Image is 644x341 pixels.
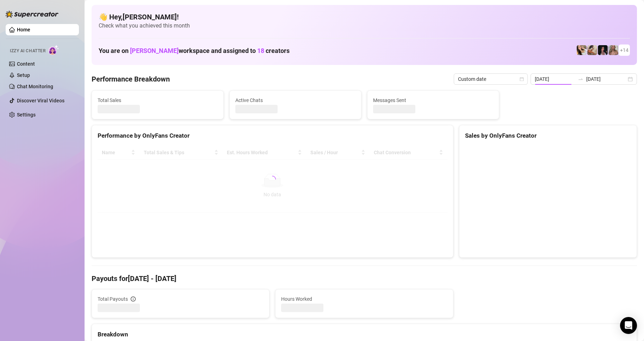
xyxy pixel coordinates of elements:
[98,295,128,303] span: Total Payouts
[98,131,447,140] div: Performance by OnlyFans Creator
[17,72,30,78] a: Setup
[268,175,276,183] span: loading
[10,48,45,54] span: Izzy AI Chatter
[235,96,355,104] span: Active Chats
[578,76,583,82] span: to
[131,297,136,301] span: info-circle
[99,47,290,55] h1: You are on workspace and assigned to creators
[598,45,608,55] img: Baby (@babyyyybellaa)
[92,274,637,283] h4: Payouts for [DATE] - [DATE]
[98,330,631,339] div: Breakdown
[257,47,264,54] span: 18
[99,12,630,22] h4: 👋 Hey, [PERSON_NAME] !
[99,22,630,30] span: Check what you achieved this month
[458,74,524,84] span: Custom date
[130,47,179,54] span: [PERSON_NAME]
[17,98,64,103] a: Discover Viral Videos
[535,75,575,83] input: Start date
[17,84,53,89] a: Chat Monitoring
[98,96,218,104] span: Total Sales
[620,317,637,334] div: Open Intercom Messenger
[92,74,170,84] h4: Performance Breakdown
[373,96,493,104] span: Messages Sent
[17,61,35,67] a: Content
[620,46,628,54] span: + 14
[465,131,631,140] div: Sales by OnlyFans Creator
[48,45,59,55] img: AI Chatter
[6,11,58,18] img: logo-BBDzfeDw.svg
[587,45,597,55] img: Kayla (@kaylathaylababy)
[578,76,583,82] span: swap-right
[17,27,30,32] a: Home
[586,75,626,83] input: End date
[281,295,447,303] span: Hours Worked
[608,45,618,55] img: Kenzie (@dmaxkenz)
[577,45,587,55] img: Avry (@avryjennerfree)
[17,112,36,118] a: Settings
[520,77,524,81] span: calendar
